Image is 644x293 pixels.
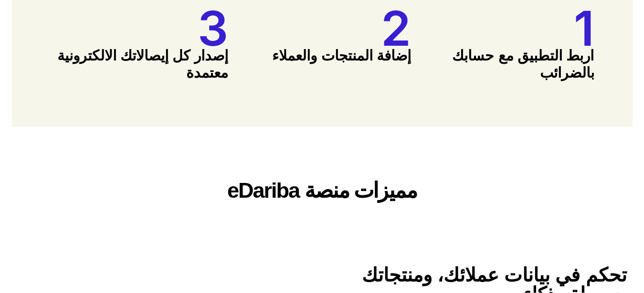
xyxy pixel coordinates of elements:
[272,47,411,64] h4: إضافة المنتجات والعملاء
[12,179,633,202] h3: مميزات منصة eDariba
[381,20,411,37] span: 2
[416,47,594,81] h4: اربط التطبيق مع حسابك بالضرائب
[198,20,228,37] span: 3
[574,20,594,37] span: 1
[50,47,228,81] h4: إصدار كل إيصالاتك الالكترونية معتمدة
